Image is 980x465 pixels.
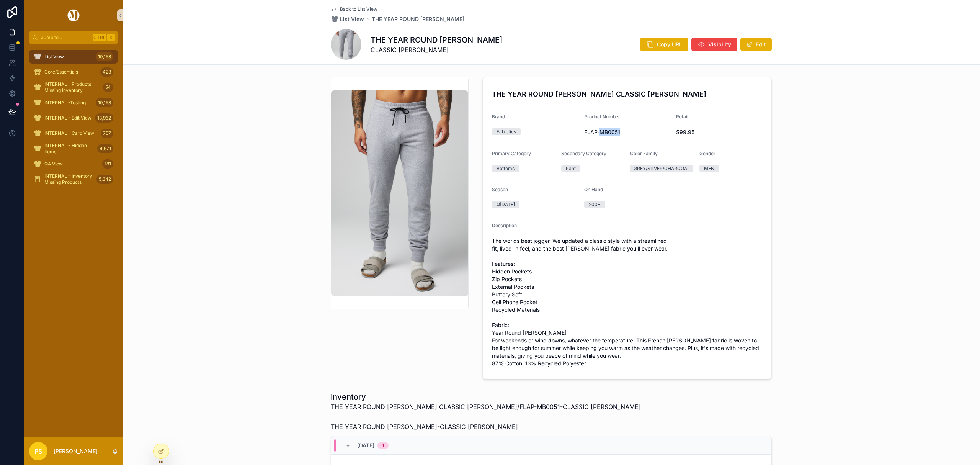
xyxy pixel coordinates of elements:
[44,54,64,60] span: List View
[584,114,620,120] span: Product Number
[44,100,86,106] span: INTERNAL -Testing
[96,52,113,61] div: 10,153
[44,142,94,155] span: INTERNAL - Hidden Items
[44,69,78,75] span: Core/Essentials
[29,50,118,64] a: List View10,153
[740,38,772,51] button: Edit
[584,187,603,192] span: On Hand
[497,201,515,208] div: Q[DATE]
[331,402,641,411] span: THE YEAR ROUND [PERSON_NAME] CLASSIC [PERSON_NAME]/FLAP-MB0051-CLASSIC [PERSON_NAME]
[41,34,90,41] span: Jump to...
[657,41,682,48] span: Copy URL
[108,34,114,41] span: K
[497,165,514,172] div: Bottoms
[103,83,113,92] div: 54
[29,31,118,44] button: Jump to...CtrlK
[331,422,518,431] span: THE YEAR ROUND [PERSON_NAME]-CLASSIC [PERSON_NAME]
[492,114,505,120] span: Brand
[29,111,118,125] a: INTERNAL - Edit View13,962
[29,157,118,171] a: QA View181
[676,114,688,120] span: Retail
[640,38,688,51] button: Copy URL
[29,126,118,140] a: INTERNAL - Card View757
[699,151,715,156] span: Gender
[66,9,81,21] img: App logo
[54,447,98,455] p: [PERSON_NAME]
[382,442,384,449] div: 1
[97,144,113,153] div: 4,671
[340,15,364,23] span: List View
[331,391,641,402] h1: Inventory
[497,128,516,135] div: Fabletics
[371,34,502,45] h1: THE YEAR ROUND [PERSON_NAME]
[34,447,42,456] span: PS
[96,98,113,107] div: 10,153
[708,41,731,48] span: Visibility
[29,142,118,156] a: INTERNAL - Hidden Items4,671
[29,65,118,79] a: Core/Essentials423
[101,129,113,138] div: 757
[372,15,464,23] a: THE YEAR ROUND [PERSON_NAME]
[102,159,113,169] div: 181
[561,151,606,156] span: Secondary Category
[29,80,118,94] a: INTERNAL - Products Missing Inventory54
[634,165,690,172] div: GREY/SILVER/CHARCOAL
[492,223,517,228] span: Description
[96,175,113,184] div: 5,342
[691,38,737,51] button: Visibility
[589,201,601,208] div: 200+
[340,6,377,12] span: Back to List View
[584,128,670,136] span: FLAP-MB0051
[492,151,531,156] span: Primary Category
[44,161,63,167] span: QA View
[676,128,762,136] span: $99.95
[371,45,502,54] span: CLASSIC [PERSON_NAME]
[44,81,100,93] span: INTERNAL - Products Missing Inventory
[95,113,113,123] div: 13,962
[93,34,106,41] span: Ctrl
[357,442,374,449] span: [DATE]
[29,172,118,186] a: INTERNAL - Inventory Missing Products5,342
[704,165,714,172] div: MEN
[566,165,576,172] div: Pant
[44,173,93,185] span: INTERNAL - Inventory Missing Products
[331,90,468,296] img: FLAP-MB0051_CLASSIC-GREY-HEATHER_1-02b0395372364974b4c5dfcb16c52622.jpg
[492,187,508,192] span: Season
[492,237,762,367] span: The worlds best jogger. We updated a classic style with a streamlined fit, lived-in feel, and the...
[44,130,94,136] span: INTERNAL - Card View
[44,115,91,121] span: INTERNAL - Edit View
[24,44,122,196] div: scrollable content
[331,15,364,23] a: List View
[331,6,377,12] a: Back to List View
[100,67,113,77] div: 423
[29,96,118,110] a: INTERNAL -Testing10,153
[630,151,658,156] span: Color Family
[492,89,762,99] h4: THE YEAR ROUND [PERSON_NAME] CLASSIC [PERSON_NAME]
